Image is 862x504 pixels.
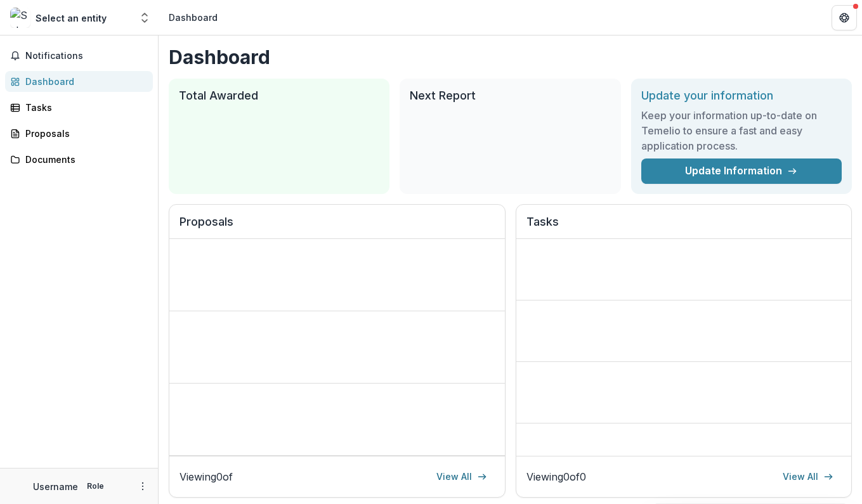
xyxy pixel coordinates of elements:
[5,149,153,170] a: Documents
[33,480,78,493] p: Username
[775,467,841,487] a: View All
[25,51,148,61] span: Notifications
[832,5,857,30] button: Get Help
[135,479,150,494] button: More
[25,101,143,114] div: Tasks
[526,469,586,484] p: Viewing 0 of 0
[36,11,107,25] div: Select an entity
[180,215,495,239] h2: Proposals
[169,46,852,68] h1: Dashboard
[641,89,842,103] h2: Update your information
[5,123,153,144] a: Proposals
[5,46,153,66] button: Notifications
[429,467,495,487] a: View All
[10,8,30,28] img: Select an entity
[410,89,610,103] h2: Next Report
[526,215,842,239] h2: Tasks
[5,71,153,92] a: Dashboard
[5,97,153,118] a: Tasks
[641,158,842,184] a: Update Information
[25,153,143,166] div: Documents
[25,75,143,88] div: Dashboard
[83,481,108,492] p: Role
[169,11,218,24] div: Dashboard
[25,127,143,140] div: Proposals
[136,5,153,30] button: Open entity switcher
[180,469,233,484] p: Viewing 0 of
[164,8,223,27] nav: breadcrumb
[641,108,842,153] h3: Keep your information up-to-date on Temelio to ensure a fast and easy application process.
[179,89,379,103] h2: Total Awarded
